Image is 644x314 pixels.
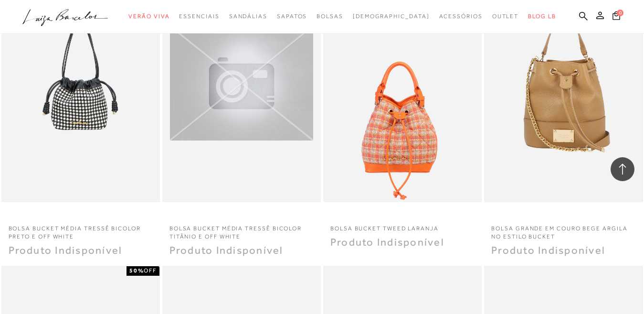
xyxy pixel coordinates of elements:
[179,13,219,20] span: Essenciais
[484,219,643,241] a: BOLSA GRANDE EM COURO BEGE ARGILA NO ESTILO BUCKET
[170,26,313,141] img: BOLSA BUCKET MÉDIA TRESSÊ BICOLOR TITÂNIO E OFF WHITE
[229,13,267,20] span: Sandálias
[330,236,444,248] span: Produto Indisponível
[317,13,343,20] span: Bolsas
[491,244,605,256] span: Produto Indisponível
[317,8,343,25] a: categoryNavScreenReaderText
[353,8,430,25] a: noSubCategoriesText
[229,8,267,25] a: categoryNavScreenReaderText
[439,13,483,20] span: Acessórios
[323,219,482,233] a: Bolsa bucket tweed laranja
[144,267,157,274] span: OFF
[128,13,169,20] span: Verão Viva
[129,267,144,274] strong: 50%
[277,13,307,20] span: Sapatos
[1,219,160,241] a: BOLSA BUCKET MÉDIA TRESSÊ BICOLOR PRETO E OFF WHITE
[617,10,623,16] span: 0
[9,244,123,256] span: Produto Indisponível
[439,8,483,25] a: categoryNavScreenReaderText
[277,8,307,25] a: categoryNavScreenReaderText
[610,11,623,23] button: 0
[169,244,284,256] span: Produto Indisponível
[492,13,519,20] span: Outlet
[528,13,556,20] span: BLOG LB
[528,8,556,25] a: BLOG LB
[162,219,321,241] a: BOLSA BUCKET MÉDIA TRESSÊ BICOLOR TITÂNIO E OFF WHITE
[128,8,169,25] a: categoryNavScreenReaderText
[492,8,519,25] a: categoryNavScreenReaderText
[179,8,219,25] a: categoryNavScreenReaderText
[353,13,430,20] span: [DEMOGRAPHIC_DATA]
